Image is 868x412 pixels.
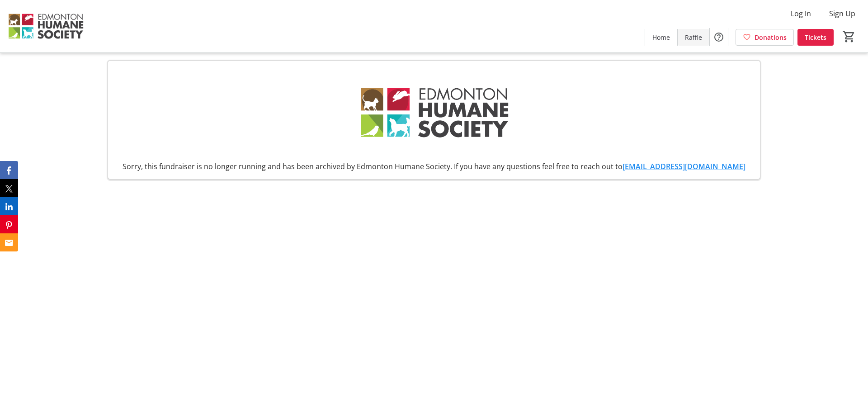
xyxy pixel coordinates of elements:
span: Sign Up [829,8,855,19]
button: Sign Up [822,6,863,21]
button: Log In [783,6,818,21]
span: Raffle [685,33,702,42]
a: Tickets [797,29,834,46]
span: Tickets [805,33,826,42]
span: Donations [755,33,787,42]
button: Cart [841,28,857,45]
span: Log In [791,8,811,19]
a: Raffle [678,29,709,46]
img: Edmonton Humane Society's Logo [5,4,86,49]
button: Help [710,28,728,46]
a: Home [645,29,677,46]
div: Sorry, this fundraiser is no longer running and has been archived by Edmonton Humane Society. If ... [115,161,753,172]
span: Home [652,33,670,42]
a: Donations [736,29,794,46]
img: Edmonton Humane Society logo [354,68,514,157]
a: [EMAIL_ADDRESS][DOMAIN_NAME] [623,161,745,171]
